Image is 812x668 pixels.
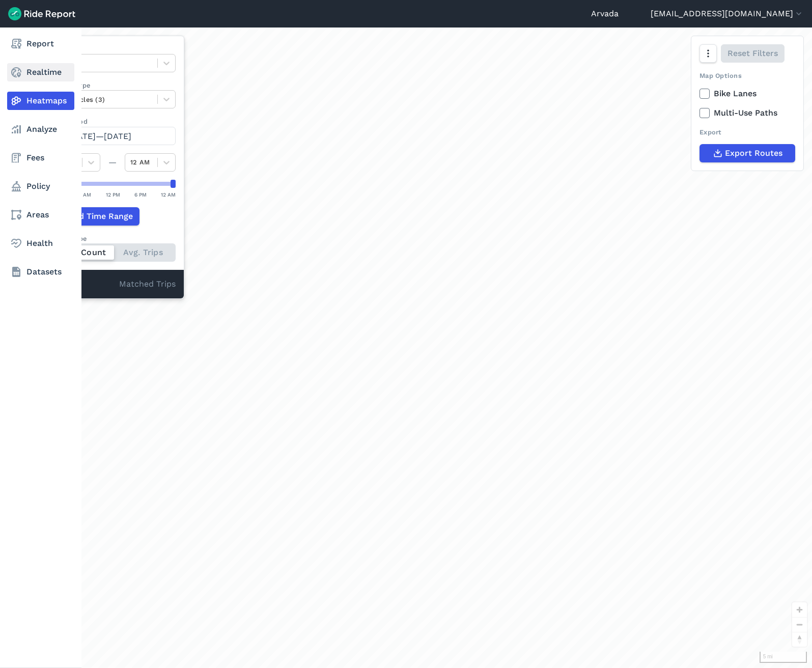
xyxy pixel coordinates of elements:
a: Analyze [7,120,74,138]
a: Datasets [7,263,74,281]
button: Add Time Range [49,207,139,226]
label: Vehicle Type [49,80,176,90]
div: 12 PM [106,190,120,199]
a: Fees [7,149,74,167]
span: Export Routes [725,147,782,159]
div: Matched Trips [41,270,184,298]
div: - [49,278,119,291]
a: Health [7,234,74,253]
div: Map Options [699,71,795,80]
a: Heatmaps [7,92,74,110]
img: Ride Report [8,7,75,20]
div: — [100,156,125,169]
div: 12 AM [161,190,176,199]
div: 6 PM [134,190,147,199]
span: [DATE]—[DATE] [68,131,131,141]
a: Arvada [591,8,619,20]
label: Multi-Use Paths [699,107,795,119]
label: Data Type [49,44,176,54]
span: Add Time Range [68,210,133,222]
a: Report [7,35,74,53]
button: Reset Filters [721,44,785,63]
a: Policy [7,177,74,196]
button: [EMAIL_ADDRESS][DOMAIN_NAME] [651,8,804,20]
div: loading [33,27,812,668]
button: Export Routes [699,144,795,162]
a: Realtime [7,63,74,81]
a: Areas [7,206,74,224]
div: 6 AM [78,190,91,199]
div: Count Type [49,234,176,243]
span: Reset Filters [727,47,778,60]
label: Data Period [49,117,176,126]
label: Bike Lanes [699,88,795,100]
div: Export [699,127,795,137]
button: [DATE]—[DATE] [49,127,176,145]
